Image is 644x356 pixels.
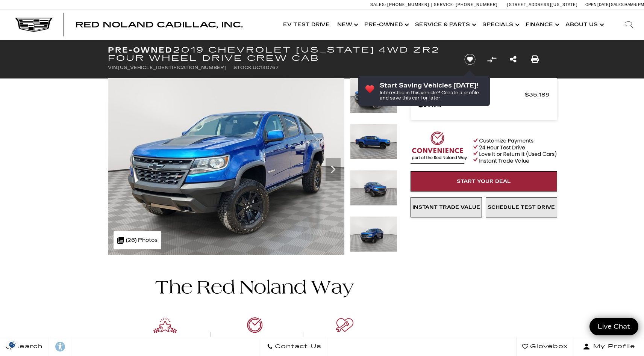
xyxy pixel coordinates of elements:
[507,2,578,7] a: [STREET_ADDRESS][US_STATE]
[361,10,411,40] a: Pre-Owned
[434,2,455,7] span: Service:
[108,78,344,255] img: Used 2019 Kinetic Blue Metallic Chevrolet 4WD ZR2 image 1
[75,21,243,29] a: Red Noland Cadillac, Inc.
[279,10,333,40] a: EV Test Drive
[370,3,431,7] a: Sales: [PHONE_NUMBER]
[253,65,279,70] span: UC140767
[418,89,550,100] a: Red [PERSON_NAME] $35,189
[488,204,555,210] span: Schedule Test Drive
[531,54,539,65] a: Print this Pre-Owned 2019 Chevrolet Colorado 4WD ZR2 Four Wheel Drive Crew Cab
[611,2,624,7] span: Sales:
[15,18,53,32] img: Cadillac Dark Logo with Cadillac White Text
[562,10,606,40] a: About Us
[525,89,550,100] span: $35,189
[233,65,253,70] span: Stock:
[594,322,634,331] span: Live Chat
[418,89,525,100] span: Red [PERSON_NAME]
[457,178,511,184] span: Start Your Deal
[589,318,638,335] a: Live Chat
[326,158,341,181] div: Next
[574,337,644,356] button: Open user profile menu
[4,341,21,348] section: Click to Open Cookie Consent Modal
[108,65,118,70] span: VIN:
[273,341,321,352] span: Contact Us
[350,78,397,113] img: Used 2019 Kinetic Blue Metallic Chevrolet 4WD ZR2 image 1
[585,2,610,7] span: Open [DATE]
[333,10,361,40] a: New
[118,65,226,70] span: [US_VEHICLE_IDENTIFICATION_NUMBER]
[431,3,500,7] a: Service: [PHONE_NUMBER]
[486,54,497,65] button: Compare Vehicle
[590,341,635,352] span: My Profile
[456,2,498,7] span: [PHONE_NUMBER]
[528,341,568,352] span: Glovebox
[411,10,479,40] a: Service & Parts
[108,46,452,62] h1: 2019 Chevrolet [US_STATE] 4WD ZR2 Four Wheel Drive Crew Cab
[624,2,644,7] span: 9 AM-6 PM
[418,100,550,110] a: Details
[486,197,557,217] a: Schedule Test Drive
[479,10,522,40] a: Specials
[350,170,397,206] img: Used 2019 Kinetic Blue Metallic Chevrolet 4WD ZR2 image 3
[350,124,397,160] img: Used 2019 Kinetic Blue Metallic Chevrolet 4WD ZR2 image 2
[12,341,43,352] span: Search
[387,2,429,7] span: [PHONE_NUMBER]
[108,45,173,54] strong: Pre-Owned
[411,197,482,217] a: Instant Trade Value
[516,337,574,356] a: Glovebox
[510,54,517,65] a: Share this Pre-Owned 2019 Chevrolet Colorado 4WD ZR2 Four Wheel Drive Crew Cab
[114,231,161,249] div: (26) Photos
[411,171,557,192] a: Start Your Deal
[4,341,21,348] img: Opt-Out Icon
[261,337,327,356] a: Contact Us
[350,216,397,252] img: Used 2019 Kinetic Blue Metallic Chevrolet 4WD ZR2 image 4
[75,20,243,29] span: Red Noland Cadillac, Inc.
[412,204,480,210] span: Instant Trade Value
[522,10,562,40] a: Finance
[462,53,478,65] button: Save vehicle
[370,2,386,7] span: Sales:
